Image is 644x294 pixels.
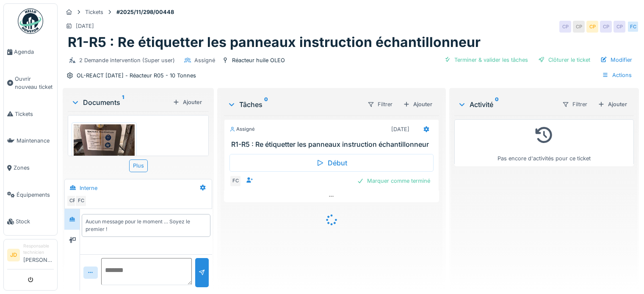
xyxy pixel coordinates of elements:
[4,154,57,181] a: Zones
[232,56,285,64] div: Réacteur huile OLEO
[79,56,175,64] div: 2 Demande intervention (Super user)
[23,243,54,256] div: Responsable technicien
[122,97,124,107] sup: 1
[4,181,57,209] a: Équipements
[598,69,636,81] div: Actions
[16,217,54,225] span: Stock
[460,123,628,162] div: Pas encore d'activités pour ce ticket
[627,21,639,33] div: FC
[4,38,57,66] a: Agenda
[364,98,396,110] div: Filtrer
[15,110,54,118] span: Tickets
[495,99,499,110] sup: 0
[7,243,54,269] a: JD Responsable technicien[PERSON_NAME]
[169,96,205,108] div: Ajouter
[573,21,585,33] div: CP
[66,195,78,207] div: CP
[80,184,97,192] div: Interne
[597,54,636,66] div: Modifier
[68,34,481,50] h1: R1-R5 : Re étiquetter les panneaux instruction échantillonneur
[17,191,54,199] span: Équipements
[354,175,434,187] div: Marquer comme terminé
[231,140,435,148] h3: R1-R5 : Re étiquetter les panneaux instruction échantillonneur
[229,154,434,172] div: Début
[229,126,255,133] div: Assigné
[614,21,625,33] div: CP
[229,175,241,187] div: FC
[4,66,57,101] a: Ouvrir nouveau ticket
[23,243,54,267] li: [PERSON_NAME]
[18,8,43,34] img: Badge_color-CXgf-gQk.svg
[14,164,54,172] span: Zones
[227,99,360,110] div: Tâches
[4,101,57,128] a: Tickets
[113,8,177,16] strong: #2025/11/298/00448
[85,8,103,16] div: Tickets
[15,75,54,91] span: Ouvrir nouveau ticket
[14,48,54,56] span: Agenda
[74,124,135,205] img: hy1jq50gdty9x4masc79wzkc3xc3
[391,125,409,133] div: [DATE]
[75,195,87,207] div: FC
[600,21,612,33] div: CP
[7,249,20,261] li: JD
[4,208,57,235] a: Stock
[264,99,268,110] sup: 0
[17,137,54,145] span: Maintenance
[559,21,571,33] div: CP
[77,71,196,80] div: OL-REACT [DATE] - Réacteur R05 - 10 Tonnes
[76,22,94,30] div: [DATE]
[558,98,591,110] div: Filtrer
[129,159,148,172] div: Plus
[4,127,57,154] a: Maintenance
[594,99,630,110] div: Ajouter
[86,218,207,233] div: Aucun message pour le moment … Soyez le premier !
[400,99,436,110] div: Ajouter
[71,97,169,107] div: Documents
[458,99,555,110] div: Activité
[586,21,598,33] div: CP
[441,54,531,66] div: Terminer & valider les tâches
[194,56,215,64] div: Assigné
[535,54,594,66] div: Clôturer le ticket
